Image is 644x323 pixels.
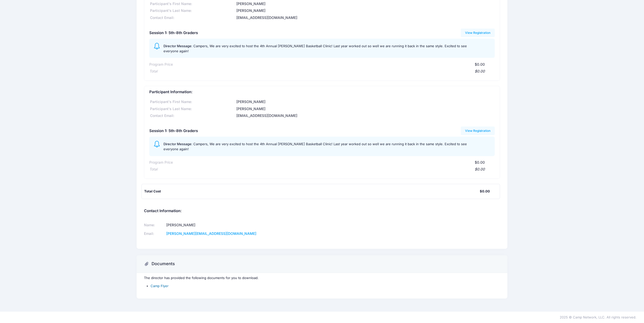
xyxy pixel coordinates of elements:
div: Participant's Last Name: [149,106,236,112]
div: Total Cost [144,189,480,194]
span: Director Message: [163,44,192,48]
a: View Registration [461,29,495,37]
span: Director Message: [163,142,192,146]
div: Participant's Last Name: [149,8,236,13]
a: View Registration [461,127,495,135]
div: Participant's First Name: [149,99,236,105]
a: Camp Flyer [151,284,169,288]
div: [EMAIL_ADDRESS][DOMAIN_NAME] [236,15,495,20]
div: Program Price [149,160,173,165]
span: 2025 © Camp Network, LLC. All rights reserved. [560,315,636,319]
td: [PERSON_NAME] [165,221,316,229]
div: [PERSON_NAME] [236,1,495,7]
p: The director has provided the following documents for you to download. [144,276,500,281]
div: Participant's First Name: [149,1,236,7]
div: Program Price [149,62,173,67]
div: Contact Email: [149,15,236,20]
div: [PERSON_NAME] [236,8,495,13]
div: [EMAIL_ADDRESS][DOMAIN_NAME] [236,113,495,118]
td: Name: [144,221,164,229]
h5: Contact Information: [144,209,500,213]
div: Contact Email: [149,113,236,118]
h5: Participant Information: [149,90,495,94]
div: $0.00 [157,69,485,74]
h5: Session 1: 5th-8th Graders [149,129,198,133]
h5: Session 1: 5th-8th Graders [149,31,198,35]
span: $0.00 [475,62,485,66]
div: Total [149,167,157,172]
div: Total [149,69,157,74]
div: $0.00 [480,189,490,194]
h3: Documents [152,261,175,266]
td: Email: [144,229,164,238]
span: Campers, We are very excited to host the 4th Annual [PERSON_NAME] Basketball Clinic! Last year wo... [163,142,467,151]
span: Campers, We are very excited to host the 4th Annual [PERSON_NAME] Basketball Clinic! Last year wo... [163,44,467,53]
div: [PERSON_NAME] [236,106,495,112]
a: [PERSON_NAME][EMAIL_ADDRESS][DOMAIN_NAME] [166,231,256,236]
div: [PERSON_NAME] [236,99,495,105]
span: $0.00 [475,160,485,164]
div: $0.00 [157,167,485,172]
